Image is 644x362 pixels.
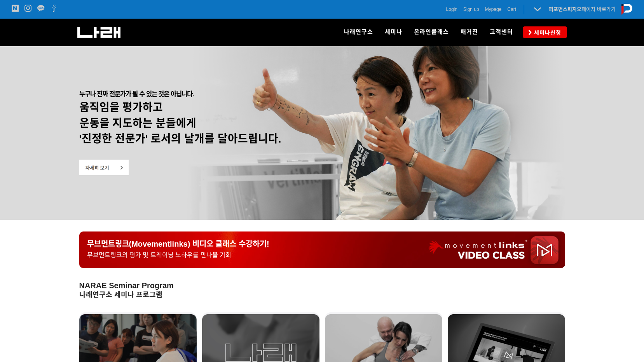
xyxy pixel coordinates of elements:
[87,252,232,258] span: 무브먼트링크의 평가 및 트레이닝 노하우를 만나볼 기회
[549,6,616,12] a: 퍼포먼스피지오페이지 바로가기
[79,90,194,98] span: 누구나 진짜 전문가가 될 수 있는 것은 아닙니다.
[408,19,455,46] a: 온라인클래스
[79,231,565,268] a: 무브먼트링크(Movementlinks) 비디오 클래스 수강하기!무브먼트링크의 평가 및 트레이닝 노하우를 만나볼 기회
[532,29,561,37] span: 세미나신청
[87,240,269,248] span: 무브먼트링크(Movementlinks) 비디오 클래스 수강하기!
[461,28,478,35] span: 매거진
[507,5,516,13] a: Cart
[446,5,457,13] a: Login
[485,5,502,13] a: Mypage
[379,19,408,46] a: 세미나
[385,28,402,35] span: 세미나
[79,160,129,175] img: 5ca3dfaf38ad5.png
[338,19,379,46] a: 나래연구소
[79,291,162,299] strong: 나래연구소 세미나 프로그램
[463,5,479,13] a: Sign up
[79,101,163,113] strong: 움직임을 평가하고
[484,19,519,46] a: 고객센터
[523,26,567,38] a: 세미나신청
[455,19,484,46] a: 매거진
[79,133,281,145] span: '진정한 전문가' 로서의 날개를 달아드립니다.
[414,28,449,35] span: 온라인클래스
[490,28,513,35] span: 고객센터
[79,117,196,129] strong: 운동을 지도하는 분들에게
[549,6,581,12] strong: 퍼포먼스피지오
[79,281,174,290] span: NARAE Seminar Program
[344,28,373,35] span: 나래연구소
